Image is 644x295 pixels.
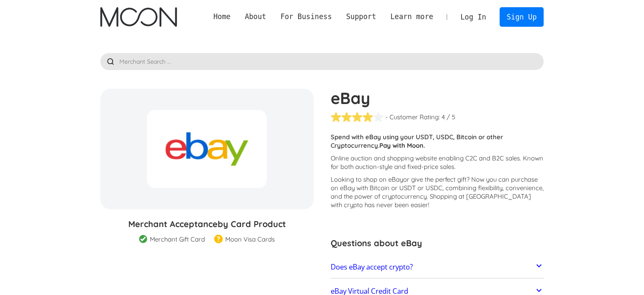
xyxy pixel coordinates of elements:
a: Log In [453,8,493,26]
a: Does eBay accept crypto? [331,258,544,276]
div: Learn more [390,11,433,22]
div: For Business [274,11,339,22]
h1: eBay [331,89,544,107]
p: Spend with eBay using your USDT, USDC, Bitcoin or other Cryptocurrency. [331,133,544,150]
div: / 5 [447,113,455,121]
div: Support [346,11,376,22]
a: Home [206,11,238,22]
strong: Pay with Moon. [379,141,425,149]
div: About [238,11,273,22]
span: or give the perfect gift [403,175,467,183]
div: For Business [280,11,332,22]
h3: Merchant Acceptance [100,218,314,230]
div: 4 [442,113,445,121]
h3: Questions about eBay [331,237,544,250]
p: Online auction and shopping website enabling C2C and B2C sales. Known for both auction-style and ... [331,154,544,171]
a: Sign Up [500,7,544,26]
div: Moon Visa Cards [225,235,275,244]
span: by Card Product [218,219,286,229]
div: Merchant Gift Card [150,235,205,244]
a: home [100,7,177,27]
p: Looking to shop on eBay ? Now you can purchase on eBay with Bitcoin or USDT or USDC, combining fl... [331,175,544,209]
input: Merchant Search ... [100,53,544,70]
div: - Customer Rating: [385,113,440,121]
div: About [245,11,266,22]
img: Moon Logo [100,7,177,27]
div: Support [339,11,383,22]
h2: Does eBay accept crypto? [331,263,413,271]
div: Learn more [383,11,440,22]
